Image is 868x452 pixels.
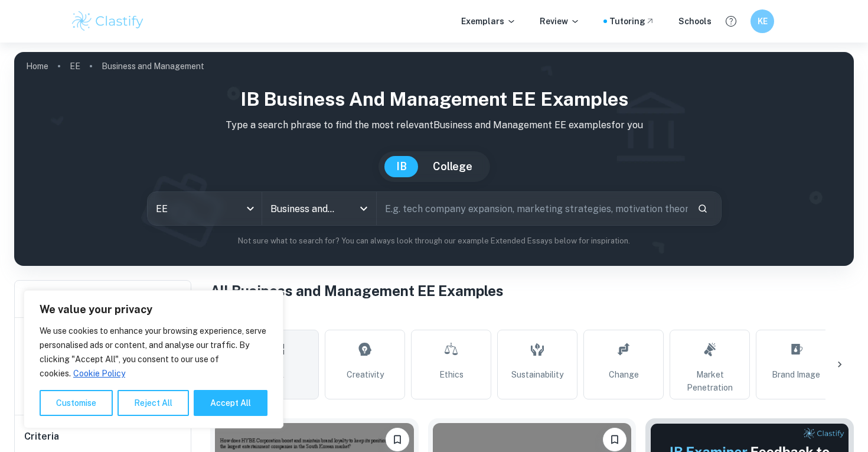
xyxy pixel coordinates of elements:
input: E.g. tech company expansion, marketing strategies, motivation theories... [377,192,688,225]
a: Tutoring [609,15,655,28]
span: Brand Image [772,368,820,381]
button: Reject All [118,390,189,416]
h1: IB Business and Management EE examples [24,85,844,113]
span: Ethics [439,368,464,381]
p: We value your privacy [40,303,267,317]
a: EE [70,58,80,74]
button: IB [384,156,419,177]
span: Change [609,368,639,381]
span: Market Penetration [675,368,745,394]
p: Review [540,15,580,28]
div: EE [148,192,262,225]
button: Accept All [194,390,267,416]
h6: Criteria [24,430,59,444]
img: Clastify logo [70,9,145,33]
p: Business and Management [102,60,204,73]
button: Search [693,199,713,219]
div: We value your privacy [24,290,283,428]
button: College [421,156,484,177]
button: Customise [40,390,113,416]
a: Schools [678,15,712,28]
h6: KE [756,15,769,28]
p: Type a search phrase to find the most relevant Business and Management EE examples for you [24,118,844,132]
button: Help and Feedback [721,11,741,31]
button: KE [750,9,774,33]
a: Home [26,58,48,74]
p: We use cookies to enhance your browsing experience, serve personalised ads or content, and analys... [40,324,267,381]
p: Exemplars [461,15,516,28]
span: Sustainability [511,368,563,381]
h6: Topic [210,311,854,325]
button: Open [355,200,372,217]
button: Bookmark [603,428,626,451]
a: Cookie Policy [73,368,126,379]
h1: All Business and Management EE Examples [210,280,854,301]
span: Creativity [347,368,384,381]
p: Not sure what to search for? You can always look through our example Extended Essays below for in... [24,235,844,247]
img: profile cover [14,52,854,266]
button: Bookmark [386,428,409,451]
